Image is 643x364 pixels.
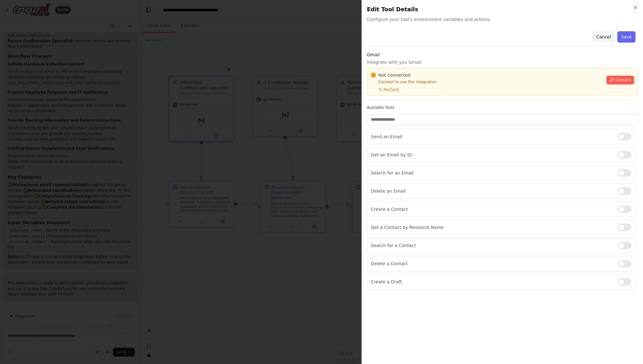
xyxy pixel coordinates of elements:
[378,72,410,78] span: Not connected
[367,105,638,110] label: Available Tools
[371,206,613,212] p: Create a Contact
[371,188,613,194] p: Delete an Email
[615,78,631,83] span: Connect
[617,31,635,43] button: Save
[371,87,399,92] button: Recheck
[371,260,613,267] p: Delete a Contact
[371,134,613,140] p: Send an Email
[592,31,615,43] button: Cancel
[371,152,613,158] p: Get an Email by ID
[371,224,613,230] p: Get a Contact by Resource Name
[383,87,399,92] span: Recheck
[367,52,638,58] h3: Gmail
[367,59,638,65] p: Integrate with you Gmail
[367,16,638,23] span: Configure your tool's environment variables and actions.
[371,170,613,176] p: Search for an Email
[371,79,603,84] p: Connect to use this integration
[371,242,613,249] p: Search for a Contact
[367,5,638,14] h2: Edit Tool Details
[606,76,634,84] button: Connect
[371,279,613,285] p: Create a Draft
